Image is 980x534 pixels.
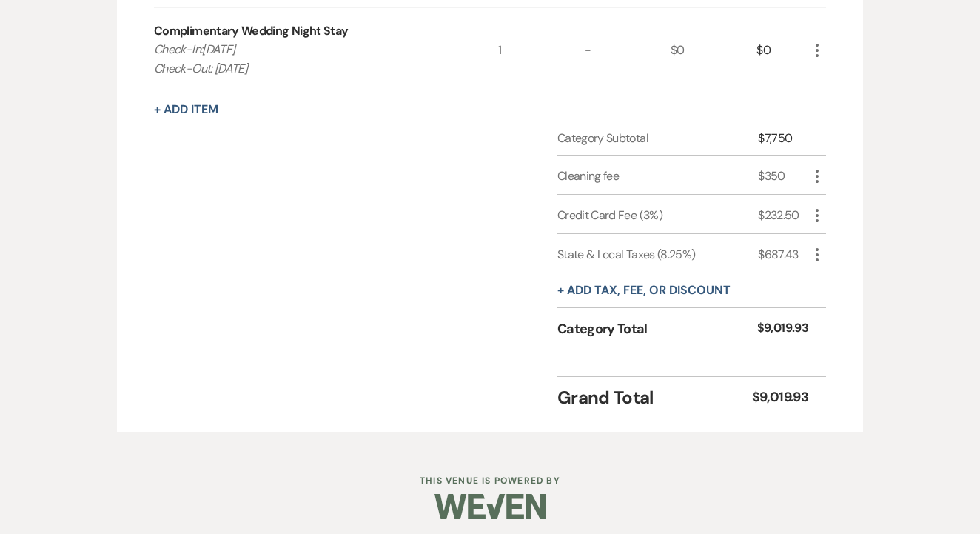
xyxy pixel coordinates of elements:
[585,8,671,92] div: -
[557,130,758,147] div: Category Subtotal
[434,481,546,533] img: Weven Logo
[557,284,731,296] button: + Add tax, fee, or discount
[758,130,808,147] div: $7,750
[757,319,808,339] div: $9,019.93
[154,40,464,78] p: Check-In:[DATE] Check-Out: [DATE]
[498,8,584,92] div: 1
[752,387,808,407] div: $9,019.93
[758,207,808,224] div: $232.50
[154,22,349,40] div: Complimentary Wedding Night Stay
[557,167,758,185] div: Cleaning fee
[671,8,756,92] div: $0
[758,167,808,185] div: $350
[756,8,808,92] div: $0
[557,384,752,411] div: Grand Total
[557,246,758,264] div: State & Local Taxes (8.25%)
[758,246,808,264] div: $687.43
[557,207,758,224] div: Credit Card Fee (3%)
[154,104,218,116] button: + Add Item
[557,319,757,339] div: Category Total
